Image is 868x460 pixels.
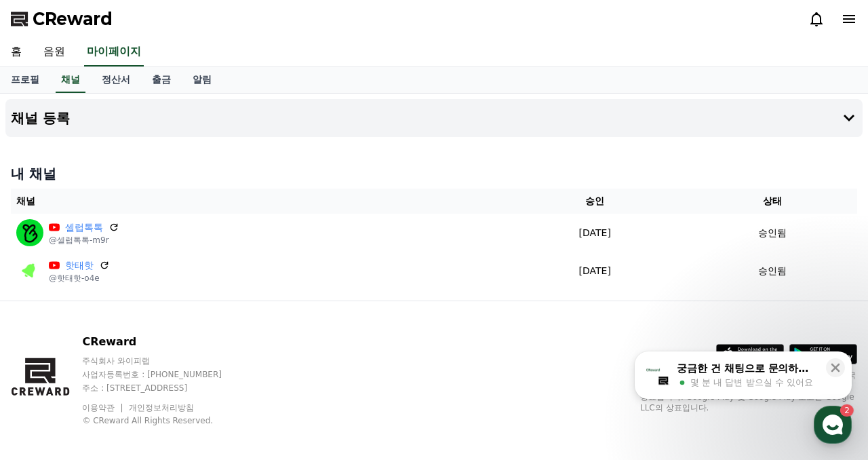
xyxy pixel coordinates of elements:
img: 핫태핫 [16,257,43,284]
a: 개인정보처리방침 [129,403,194,413]
p: 주소 : [STREET_ADDRESS] [82,383,248,394]
th: 채널 [11,189,502,214]
a: 정산서 [91,67,141,93]
a: 핫태핫 [65,258,94,273]
p: @핫태핫-o4e [49,273,110,284]
p: 주식회사 와이피랩 [82,356,248,366]
p: CReward [82,334,248,350]
p: 승인됨 [758,226,787,240]
h4: 내 채널 [11,164,857,183]
span: CReward [33,8,113,30]
h4: 채널 등록 [11,111,70,126]
a: 출금 [141,67,182,93]
a: 이용약관 [82,403,125,413]
th: 상태 [688,189,857,214]
a: 채널 [56,67,85,93]
p: 승인됨 [758,264,787,278]
a: 음원 [33,38,76,66]
a: 마이페이지 [84,38,144,66]
button: 채널 등록 [5,99,863,137]
p: @셀럽톡톡-m9r [49,235,119,246]
img: 셀럽톡톡 [16,219,43,246]
a: 셀럽톡톡 [65,221,103,235]
a: CReward [11,8,113,30]
p: [DATE] [508,264,682,278]
p: © CReward All Rights Reserved. [82,415,248,426]
a: 알림 [182,67,222,93]
p: 사업자등록번호 : [PHONE_NUMBER] [82,369,248,380]
p: [DATE] [508,226,682,240]
th: 승인 [502,189,688,214]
